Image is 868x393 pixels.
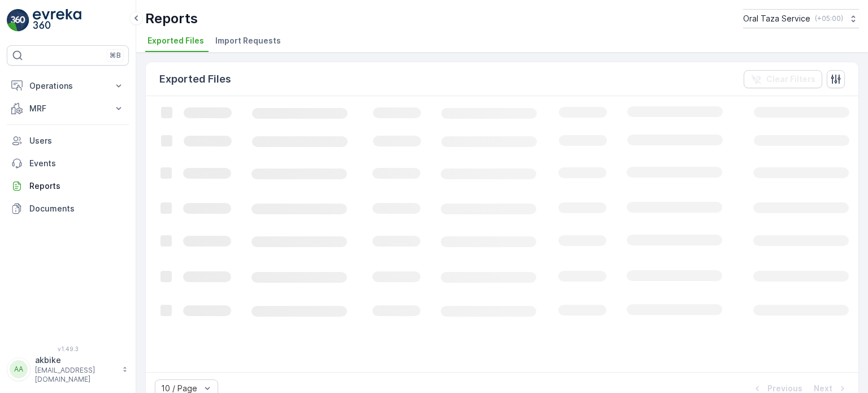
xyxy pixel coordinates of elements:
[7,175,129,197] a: Reports
[766,74,815,85] p: Clear Filters
[29,180,124,192] p: Reports
[145,10,198,28] p: Reports
[743,9,859,28] button: Oral Taza Service(+05:00)
[815,14,843,23] p: ( +05:00 )
[743,13,810,24] p: Oral Taza Service
[29,135,124,146] p: Users
[215,35,281,46] span: Import Requests
[35,355,116,366] p: akbike
[10,360,28,378] div: AA
[7,75,129,97] button: Operations
[147,35,204,46] span: Exported Files
[159,71,231,87] p: Exported Files
[29,203,124,214] p: Documents
[29,103,106,114] p: MRF
[33,9,81,32] img: logo_light-DOdMpM7g.png
[7,9,29,32] img: logo
[7,355,129,384] button: AAakbike[EMAIL_ADDRESS][DOMAIN_NAME]
[110,51,121,60] p: ⌘B
[29,80,106,92] p: Operations
[7,97,129,120] button: MRF
[7,152,129,175] a: Events
[35,366,116,384] p: [EMAIL_ADDRESS][DOMAIN_NAME]
[7,346,129,352] span: v 1.49.3
[7,197,129,220] a: Documents
[744,70,822,88] button: Clear Filters
[29,158,124,169] p: Events
[7,129,129,152] a: Users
